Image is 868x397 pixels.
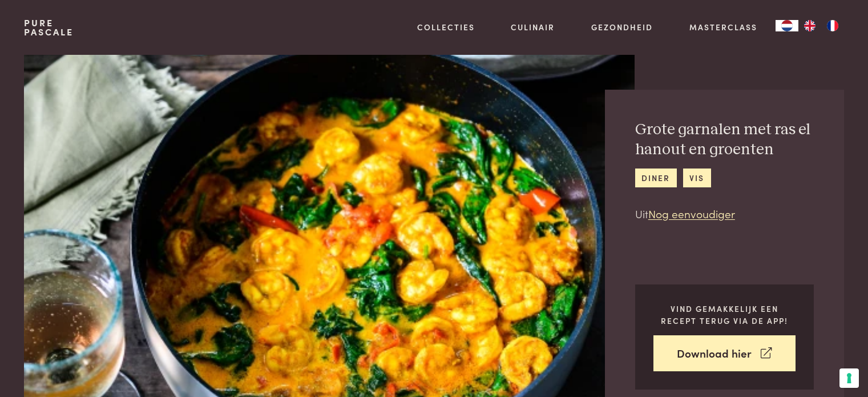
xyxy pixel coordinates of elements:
aside: Language selected: Nederlands [776,20,844,31]
a: PurePascale [24,18,74,37]
a: Nog eenvoudiger [648,206,735,221]
ul: Language list [798,20,844,31]
a: diner [635,169,677,187]
a: FR [821,20,844,31]
a: Gezondheid [591,21,653,33]
a: Download hier [653,335,796,371]
a: Masterclass [689,21,757,33]
button: Uw voorkeuren voor toestemming voor trackingtechnologieën [839,368,859,388]
div: Language [776,20,798,31]
a: vis [683,169,711,187]
a: NL [776,20,798,31]
a: Collecties [417,21,475,33]
a: Culinair [511,21,555,33]
h2: Grote garnalen met ras el hanout en groenten [635,120,814,159]
a: EN [798,20,821,31]
p: Vind gemakkelijk een recept terug via de app! [653,303,796,326]
p: Uit [635,206,814,222]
